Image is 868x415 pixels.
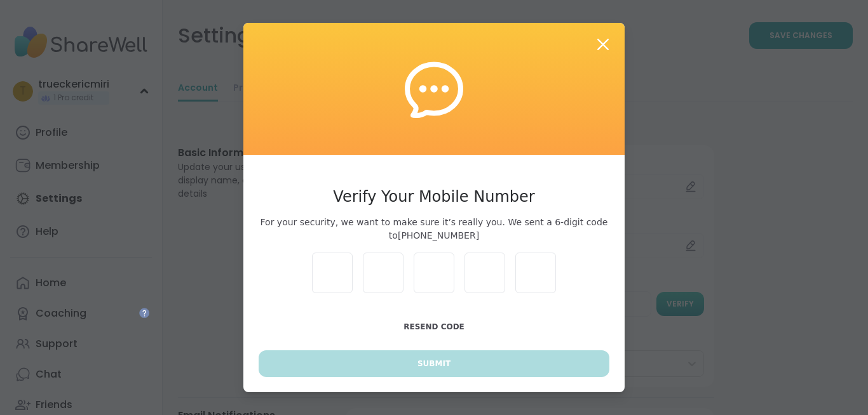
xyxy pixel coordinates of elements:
iframe: Spotlight [139,308,149,318]
span: For your security, we want to make sure it’s really you. We sent a 6-digit code to [PHONE_NUMBER] [259,216,609,242]
span: Resend Code [403,322,465,331]
span: Submit [417,358,451,369]
h3: Verify Your Mobile Number [259,185,609,208]
button: Submit [259,350,609,377]
button: Resend Code [259,313,609,340]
